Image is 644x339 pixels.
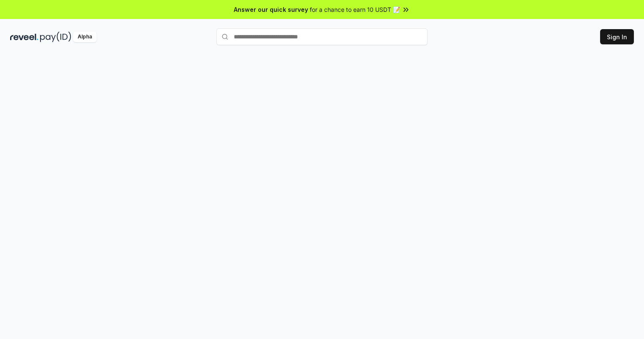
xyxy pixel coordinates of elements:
button: Sign In [600,29,634,44]
div: Alpha [73,32,97,42]
span: Answer our quick survey [234,5,308,14]
img: reveel_dark [10,32,38,42]
span: for a chance to earn 10 USDT 📝 [310,5,400,14]
img: pay_id [40,32,71,42]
